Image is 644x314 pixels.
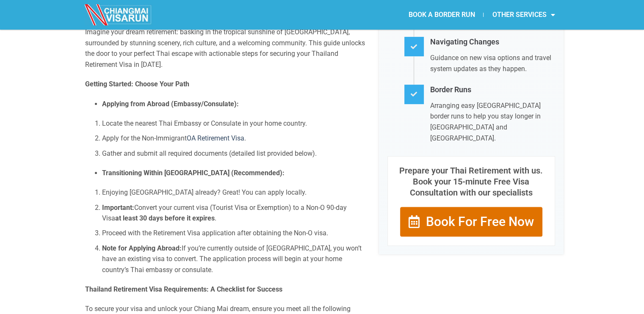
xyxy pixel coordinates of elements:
[430,85,471,94] a: Border Runs
[322,5,563,25] nav: Menu
[85,80,189,88] strong: Getting Started: Choose Your Path
[102,169,285,177] strong: Transitioning Within [GEOGRAPHIC_DATA] (Recommended):
[102,204,134,212] strong: Important:
[430,100,555,143] p: Arranging easy [GEOGRAPHIC_DATA] border runs to help you stay longer in [GEOGRAPHIC_DATA] and [GE...
[85,27,366,70] p: Imagine your dream retirement: basking in the tropical sunshine of [GEOGRAPHIC_DATA], surrounded ...
[102,100,239,108] strong: Applying from Abroad (Embassy/Consulate):
[484,5,563,25] a: OTHER SERVICES
[102,243,366,275] li: If you’re currently outside of [GEOGRAPHIC_DATA], you won’t have an existing visa to convert. The...
[426,215,534,228] span: Book For Free Now
[187,134,244,142] a: OA Retirement Visa
[115,214,215,222] strong: at least 30 days before it expires
[102,118,366,129] li: Locate the nearest Thai Embassy or Consulate in your home country.
[400,5,483,25] a: BOOK A BORDER RUN
[102,133,366,144] li: Apply for the Non-Immigrant .
[400,207,543,237] a: Book For Free Now
[396,165,546,198] p: Prepare your Thai Retirement with us. Book your 15-minute Free Visa Consultation with our special...
[102,228,366,239] li: Proceed with the Retirement Visa application after obtaining the Non-O visa.
[102,202,366,224] li: Convert your current visa (Tourist Visa or Exemption) to a Non-O 90-day Visa .
[102,187,366,198] li: Enjoying [GEOGRAPHIC_DATA] already? Great! You can apply locally.
[430,52,555,74] p: Guidance on new visa options and travel system updates as they happen.
[430,36,555,48] h4: Navigating Changes
[102,244,182,252] strong: Note for Applying Abroad:
[102,148,366,159] li: Gather and submit all required documents (detailed list provided below).
[85,285,282,293] strong: Thailand Retirement Visa Requirements: A Checklist for Success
